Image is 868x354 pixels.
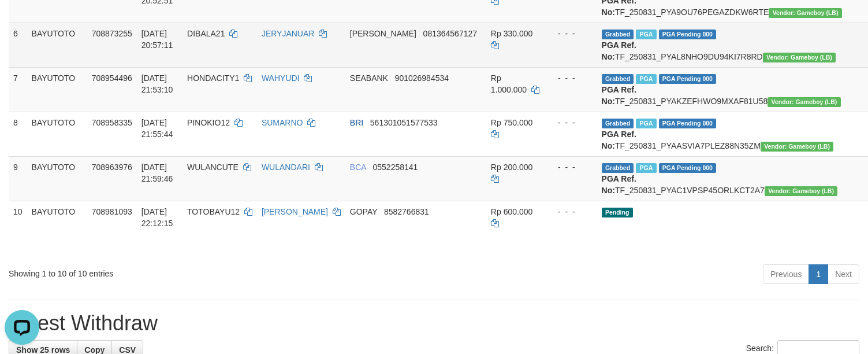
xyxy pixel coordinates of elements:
[27,201,87,260] td: BAYUTOTO
[602,30,634,39] span: Grabbed
[659,30,717,39] span: PGA Pending
[262,207,328,216] a: [PERSON_NAME]
[9,112,27,156] td: 8
[768,97,840,107] span: Vendor URL: https://dashboard.q2checkout.com/secure
[9,156,27,201] td: 9
[27,112,87,156] td: BAYUTOTO
[141,118,173,139] span: [DATE] 21:55:44
[141,73,173,94] span: [DATE] 21:53:10
[761,142,833,152] span: Vendor URL: https://dashboard.q2checkout.com/secure
[187,29,225,38] span: DIBALA21
[636,74,656,84] span: Marked by aeocindy
[395,73,449,83] span: Copy 901026984534 to clipboard
[9,67,27,112] td: 7
[491,118,532,127] span: Rp 750.000
[659,74,717,84] span: PGA Pending
[602,85,636,106] b: PGA Ref. No:
[765,186,837,196] span: Vendor URL: https://dashboard.q2checkout.com/secure
[549,206,593,217] div: - - -
[602,174,636,195] b: PGA Ref. No:
[27,67,87,112] td: BAYUTOTO
[5,5,39,39] button: Open LiveChat chat widget
[636,163,656,173] span: Marked by aeocindy
[92,163,132,172] span: 708963976
[602,119,634,128] span: Grabbed
[659,119,717,128] span: PGA Pending
[384,207,429,216] span: Copy 8582766831 to clipboard
[828,264,859,284] a: Next
[636,119,656,128] span: Marked by aeocindy
[769,8,841,18] span: Vendor URL: https://dashboard.q2checkout.com/secure
[92,29,132,38] span: 708873255
[187,207,240,216] span: TOTOBAYU12
[549,28,593,39] div: - - -
[350,118,363,127] span: BRI
[262,118,303,127] a: SUMARNO
[187,163,239,172] span: WULANCUTE
[549,117,593,128] div: - - -
[187,73,239,83] span: HONDACITY1
[491,207,532,216] span: Rp 600.000
[9,201,27,260] td: 10
[602,163,634,173] span: Grabbed
[602,208,633,217] span: Pending
[423,29,477,38] span: Copy 081364567127 to clipboard
[491,29,532,38] span: Rp 330.000
[187,118,230,127] span: PINOKIO12
[27,156,87,201] td: BAYUTOTO
[262,163,310,172] a: WULANDARI
[549,161,593,173] div: - - -
[92,73,132,83] span: 708954496
[491,163,532,172] span: Rp 200.000
[602,74,634,84] span: Grabbed
[491,73,527,94] span: Rp 1.000.000
[9,23,27,67] td: 6
[602,130,636,150] b: PGA Ref. No:
[636,30,656,39] span: Marked by aeojona
[262,29,315,38] a: JERYJANUAR
[27,23,87,67] td: BAYUTOTO
[350,29,416,38] span: [PERSON_NAME]
[92,118,132,127] span: 708958335
[141,207,173,228] span: [DATE] 22:12:15
[809,264,828,284] a: 1
[370,118,438,127] span: Copy 561301051577533 to clipboard
[141,163,173,183] span: [DATE] 21:59:46
[350,73,388,83] span: SEABANK
[92,207,132,216] span: 708981093
[9,263,353,279] div: Showing 1 to 10 of 10 entries
[372,163,418,172] span: Copy 0552258141 to clipboard
[141,29,173,50] span: [DATE] 20:57:11
[350,207,377,216] span: GOPAY
[350,163,366,172] span: BCA
[659,163,717,173] span: PGA Pending
[602,40,636,61] b: PGA Ref. No:
[9,312,859,335] h1: Latest Withdraw
[262,73,300,83] a: WAHYUDI
[549,72,593,84] div: - - -
[763,264,809,284] a: Previous
[763,53,836,62] span: Vendor URL: https://dashboard.q2checkout.com/secure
